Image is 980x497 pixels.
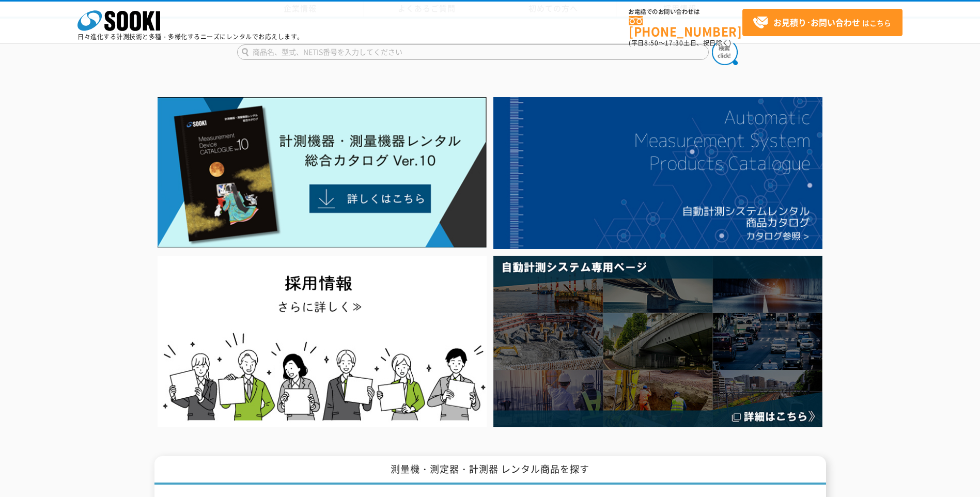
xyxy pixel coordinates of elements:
span: お電話でのお問い合わせは [629,9,742,15]
img: 自動計測システム専用ページ [493,256,822,427]
img: Catalog Ver10 [158,97,487,248]
span: (平日 ～ 土日、祝日除く) [629,38,731,48]
p: 日々進化する計測技術と多種・多様化するニーズにレンタルでお応えします。 [77,34,304,40]
input: 商品名、型式、NETIS番号を入力してください [237,44,709,60]
h1: 測量機・測定器・計測器 レンタル商品を探す [154,456,826,485]
a: お見積り･お問い合わせはこちら [742,9,903,36]
span: 17:30 [665,38,683,48]
a: [PHONE_NUMBER] [629,16,742,37]
span: 8:50 [644,38,659,48]
span: はこちら [753,15,891,30]
img: 自動計測システムカタログ [493,97,822,249]
strong: お見積り･お問い合わせ [773,16,860,28]
img: btn_search.png [712,39,738,65]
img: SOOKI recruit [158,256,487,427]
